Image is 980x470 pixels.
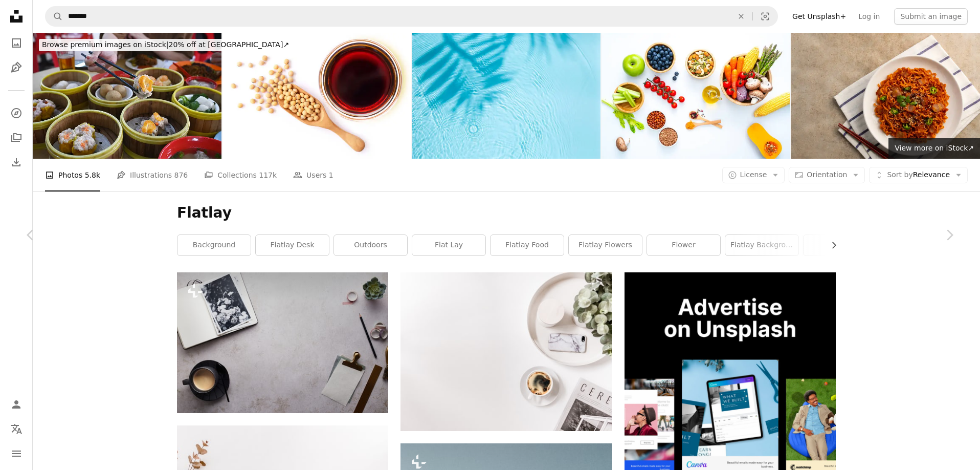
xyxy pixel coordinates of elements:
button: Menu [6,443,27,464]
a: Collections 117k [204,159,277,191]
span: View more on iStock ↗ [895,144,974,152]
span: 20% off at [GEOGRAPHIC_DATA] ↗ [42,40,289,49]
a: Next [919,186,980,284]
a: flatlay background [725,235,798,255]
a: outdoors [334,235,407,255]
a: View more on iStock↗ [888,138,980,159]
span: Sort by [887,170,912,179]
span: 117k [259,169,277,181]
img: Summer joy [412,33,601,159]
img: Soy sauce [222,33,411,159]
a: Collections [6,127,27,148]
button: scroll list to the right [825,235,836,255]
a: Explore [6,103,27,123]
button: Orientation [789,167,865,183]
button: License [722,167,785,183]
a: flatlay food [491,235,564,255]
a: Download History [6,152,27,173]
span: Relevance [887,170,950,180]
a: Log in [852,8,886,25]
span: 1 [329,169,333,181]
span: License [740,170,767,179]
a: desk [804,235,877,255]
img: Hot Chicken flavor Korean Ramen with bacon topped with sesame seed and seaweed in white plate. [791,33,980,159]
a: Users 1 [293,159,333,191]
a: Illustrations [6,57,27,78]
a: white coffee cup [400,347,612,356]
img: close up of woman eating Guangdong dim sum with chopsticks in restaurant [33,33,221,159]
form: Find visuals sitewide [45,6,778,27]
button: Language [6,419,27,439]
span: 876 [174,169,188,181]
button: Sort byRelevance [869,167,968,183]
a: background [177,235,251,255]
a: Browse premium images on iStock|20% off at [GEOGRAPHIC_DATA]↗ [33,33,298,57]
button: Submit an image [894,8,968,25]
span: Orientation [807,170,847,179]
h1: Flatlay [177,204,836,222]
a: Log in / Sign up [6,394,27,415]
a: flat lay [412,235,485,255]
a: flatlay desk [256,235,329,255]
a: a table with a cup of coffee and a notebook [177,338,388,347]
a: Illustrations 876 [117,159,188,191]
img: Food backgrounds. Fresh ingredients for a healthy diet on dark slate background [602,33,790,159]
a: flower [647,235,720,255]
a: Photos [6,33,27,53]
a: flatlay flowers [569,235,642,255]
img: white coffee cup [400,272,612,431]
a: Get Unsplash+ [786,8,852,25]
img: a table with a cup of coffee and a notebook [177,272,388,413]
button: Visual search [753,7,777,26]
button: Search Unsplash [46,7,63,26]
span: Browse premium images on iStock | [42,40,168,49]
button: Clear [730,7,752,26]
